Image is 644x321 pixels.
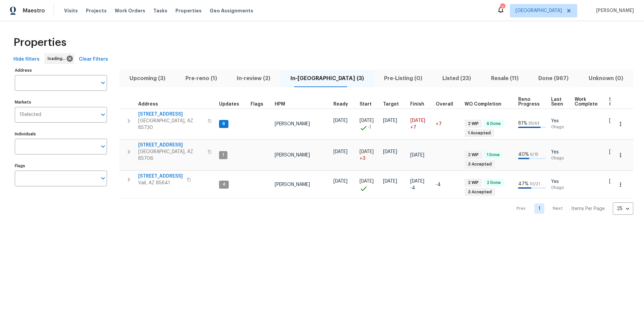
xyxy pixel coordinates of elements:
span: Ready [333,102,348,107]
span: Overall [436,102,453,107]
span: 40 % [518,152,529,157]
span: Unknown (0) [583,74,629,83]
span: 4 [220,182,228,187]
span: 1 [220,152,227,158]
button: Open [98,78,108,87]
span: 6 [220,121,228,127]
span: Setup Complete [609,97,632,107]
span: loading... [48,55,68,62]
span: Upcoming (3) [123,74,171,83]
label: Flags [15,164,107,168]
span: [GEOGRAPHIC_DATA], AZ 85730 [138,118,204,131]
span: [DATE] [383,149,397,154]
span: Work Complete [575,97,598,107]
span: [GEOGRAPHIC_DATA] [516,7,562,14]
span: Target [383,102,399,107]
span: Properties [13,39,66,46]
span: [DATE] [333,149,347,154]
button: Clear Filters [76,53,111,66]
span: + 3 [360,155,365,162]
span: Work Orders [115,7,145,14]
span: Address [138,102,158,107]
span: [DATE] [609,118,623,123]
span: Start [360,102,372,107]
span: Maestro [23,7,45,14]
span: 81 % [518,121,527,126]
span: 2 WIP [465,152,481,158]
span: 2 WIP [465,121,481,127]
span: [DATE] [360,118,374,123]
span: Resale (11) [485,74,525,83]
span: +7 [410,124,416,131]
span: -1 [368,124,371,131]
td: 7 day(s) past target finish date [433,109,462,139]
div: Actual renovation start date [360,102,378,107]
span: +7 [436,122,442,126]
span: Listed (23) [436,74,477,83]
span: Geo Assignments [210,7,253,14]
span: [DATE] [383,179,397,184]
span: [DATE] [333,179,347,184]
span: [PERSON_NAME] [275,122,310,126]
p: Items Per Page [571,205,605,212]
td: Project started 3 days late [357,140,380,171]
a: Goto page 1 [534,203,544,214]
span: 10 / 21 [530,182,540,186]
div: 25 [613,200,633,217]
nav: Pagination Navigation [510,202,633,215]
span: [DATE] [609,149,623,154]
label: Markets [15,100,107,104]
span: Done (967) [532,74,575,83]
span: 0h ago [551,155,569,161]
span: Projects [86,7,107,14]
td: Project started 1 days early [357,109,380,139]
span: In-review (2) [231,74,277,83]
span: [DATE] [383,118,397,123]
div: loading... [44,53,74,64]
span: -4 [410,185,415,191]
span: 1 Selected [19,112,41,118]
div: Earliest renovation start date (first business day after COE or Checkout) [333,102,354,107]
span: HPM [275,102,285,107]
span: Reno Progress [518,97,540,107]
div: Target renovation project end date [383,102,405,107]
td: Project started on time [357,171,380,198]
span: [DATE] [333,118,347,123]
span: [PERSON_NAME] [275,153,310,157]
span: Yes [551,178,569,185]
span: Properties [175,7,202,14]
div: Projected renovation finish date [410,102,430,107]
td: Scheduled to finish 4 day(s) early [408,171,433,198]
span: Clear Filters [79,55,108,64]
span: [PERSON_NAME] [593,7,634,14]
span: Pre-Listing (0) [378,74,428,83]
span: 2 Done [484,180,503,186]
span: [STREET_ADDRESS] [138,111,204,118]
span: [GEOGRAPHIC_DATA], AZ 85706 [138,148,204,162]
span: Yes [551,149,569,155]
button: Open [98,142,108,151]
span: Tasks [153,8,167,13]
div: 2 [500,4,505,11]
span: Updates [219,102,239,107]
span: 3 Accepted [465,162,494,167]
span: 6 / 15 [530,152,538,156]
span: Vail, AZ 85641 [138,180,183,186]
span: [DATE] [360,179,374,184]
span: Hide filters [13,55,40,64]
span: In-[GEOGRAPHIC_DATA] (3) [284,74,370,83]
div: Days past target finish date [436,102,459,107]
button: Open [98,110,108,119]
span: [STREET_ADDRESS] [138,173,183,180]
span: Yes [551,118,569,124]
span: Pre-reno (1) [179,74,223,83]
span: WO Completion [465,102,501,107]
span: [DATE] [410,179,424,184]
span: 3 Accepted [465,189,494,195]
span: 0h ago [551,185,569,191]
span: 35 / 43 [528,121,539,125]
span: [DATE] [360,149,374,154]
span: [DATE] [410,118,425,123]
span: Flags [251,102,263,107]
span: [DATE] [410,153,424,157]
